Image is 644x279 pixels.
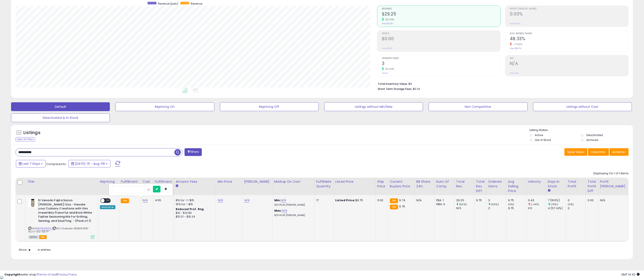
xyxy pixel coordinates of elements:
h2: N/A [510,61,628,67]
span: Ordered Items [382,57,500,60]
span: Revenue (prev) [158,2,178,6]
div: Total Profit [568,179,584,189]
div: 0.00 [377,198,385,202]
strong: Copyright [4,272,21,277]
div: Min Price [218,179,240,184]
h2: $29.25 [382,11,500,17]
small: Prev: $0.00 [382,47,392,50]
label: Out of Stock [535,138,551,142]
div: Total Profit Diff. [588,179,596,193]
div: 4 (57.14%) [548,206,566,210]
span: Last 7 Days [23,161,40,166]
span: 2025-08-14 14:42 GMT [621,272,640,277]
div: Ship Price [377,179,386,189]
div: Listed Price [335,179,373,184]
h2: 0.00% [510,11,628,17]
div: Current Buybox Price [390,179,413,189]
a: B01BVR9G1E [37,227,51,230]
div: Fulfillment Cost [155,179,172,189]
a: Terms of Use [38,272,57,277]
div: $9.75 [335,198,372,202]
div: 0 [568,198,586,202]
div: 15% for > $15 [176,202,212,206]
button: Repricing Off [220,102,319,111]
small: Days In Stock. [548,189,551,193]
div: 7 (100%) [548,198,566,202]
span: Profit [382,32,500,35]
small: Prev: 0.00% [510,22,520,25]
small: Prev: 58.67% [510,47,521,50]
p: Listing States: [530,128,633,132]
h5: Listings [23,130,40,136]
button: Repricing On [115,102,214,111]
span: Columns [591,150,605,154]
small: Prev: 2 [382,72,388,74]
button: Listings without Cost [533,102,632,111]
div: 8% for <= $15 [176,198,212,202]
span: Avg. Buybox Share [510,32,628,35]
button: Deactivated & In Stock [11,113,110,122]
small: (0%) [508,203,514,206]
b: Listed Price: [335,198,355,202]
div: N/A [600,198,625,202]
img: 41qJyeOIOuL._SL40_.jpg [28,198,37,207]
button: Last 7 Days [16,160,46,167]
div: Total Rev. [456,179,472,189]
div: 0.5 [528,206,546,210]
div: seller snap | | [4,273,77,277]
span: $0.14 [413,87,420,91]
div: FBM: 0 [436,202,451,206]
button: Listings without Min/Max [324,102,423,111]
div: [PERSON_NAME] [244,179,271,184]
p: N/A Profit [PERSON_NAME] [274,203,311,207]
p: N/A Profit [PERSON_NAME] [274,214,311,217]
div: $15.01 - $16.24 [176,215,212,219]
div: 9.75 [476,198,483,202]
div: BB Share 24h. [416,179,433,189]
div: Fulfillment [121,179,139,184]
label: Active [535,133,543,137]
span: Revenue [191,2,202,6]
div: Profit [PERSON_NAME] [600,179,626,189]
div: 4.55 [155,198,170,202]
div: Displaying 1 to 1 of 1 items [593,171,629,176]
th: The percentage added to the cost of goods (COGS) that forms the calculator for Min & Max prices. [272,178,314,195]
b: Total Inventory Value: [378,82,408,86]
span: ROI [510,57,628,60]
button: [DATE]-31 - Aug-06 [68,160,111,167]
div: 9.75 [508,206,526,210]
span: Compared to: [46,162,67,166]
small: 50.00% [384,67,394,71]
small: (0%) [568,203,574,206]
div: Fulfillable Quantity [316,179,332,189]
div: 17 [316,198,330,202]
h2: 3 [382,61,500,67]
span: OFF [105,199,112,203]
small: Prev: N/A [510,72,518,74]
a: Privacy Policy [57,272,77,277]
span: 9.75 [399,204,405,209]
button: Non Competitive [429,102,527,111]
div: Num of Comp. [436,179,452,189]
div: Cost [143,179,151,184]
div: 3 [488,198,506,202]
div: Ordered Items [488,179,504,189]
b: Min: [274,198,281,202]
button: Actions [610,148,629,156]
div: Amazon AI [100,205,115,209]
small: FBA [390,205,398,209]
button: Default [11,102,110,111]
small: (-14%) [531,203,539,206]
b: Reduced Prof. Rng. [176,207,205,211]
span: Revenue [382,8,500,10]
div: 2 [488,206,506,210]
div: Title [27,179,96,184]
small: (50%) [459,203,467,206]
b: Max: [274,209,282,213]
button: Filters [185,148,202,156]
div: Avg Selling Price [508,179,524,193]
div: 29.25 [456,198,474,202]
div: 19.5 [456,206,474,210]
li: $0 [378,81,625,86]
small: (50%) [491,203,499,206]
